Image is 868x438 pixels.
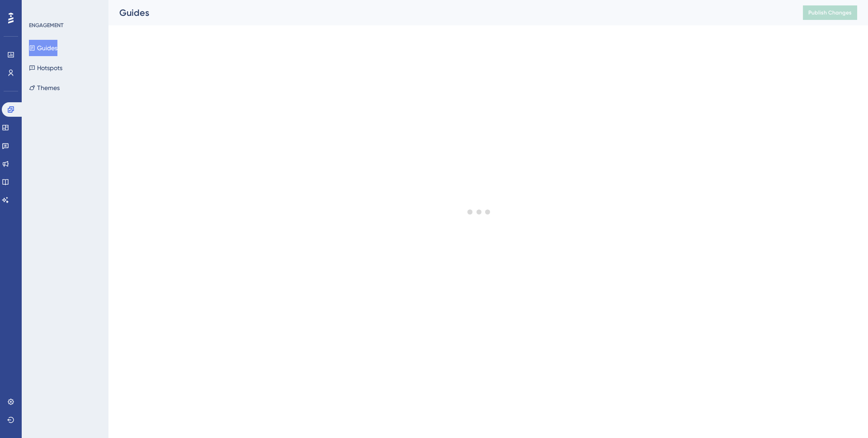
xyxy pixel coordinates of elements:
[803,5,857,20] button: Publish Changes
[808,9,852,16] span: Publish Changes
[29,80,60,96] button: Themes
[29,22,63,29] div: ENGAGEMENT
[29,40,57,56] button: Guides
[29,60,62,76] button: Hotspots
[119,6,780,19] div: Guides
